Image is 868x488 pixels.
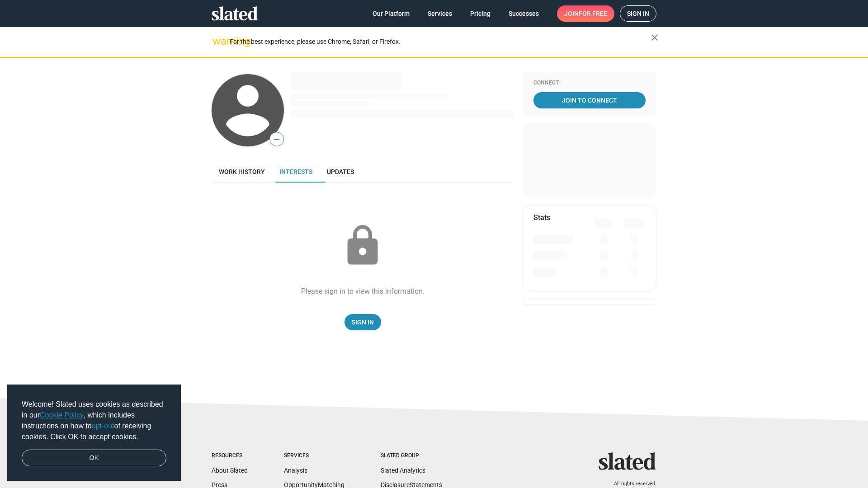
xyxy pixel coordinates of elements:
div: cookieconsent [7,385,181,481]
div: Slated Group [381,452,442,460]
div: Please sign in to view this information. [301,286,425,296]
span: Join To Connect [535,92,644,108]
span: for free [579,5,607,22]
span: Updates [327,168,354,175]
span: Sign In [352,314,374,330]
a: Successes [501,5,546,22]
div: Resources [212,452,248,460]
a: Joinfor free [557,5,614,22]
a: Slated Analytics [381,467,425,474]
span: Pricing [470,5,491,22]
div: Services [284,452,344,460]
mat-icon: close [649,32,660,43]
mat-icon: lock [340,223,385,268]
a: Our Platform [365,5,417,22]
a: Interests [272,161,320,183]
a: Updates [320,161,361,183]
span: Join [564,5,607,22]
a: Work history [212,161,272,183]
span: Sign in [627,6,649,21]
mat-card-title: Stats [533,213,550,222]
span: Our Platform [373,5,410,22]
span: Interests [279,168,312,175]
a: Sign In [344,314,381,330]
a: Analysis [284,467,307,474]
mat-icon: warning [212,36,223,47]
a: Sign in [620,5,656,22]
a: Pricing [463,5,498,22]
a: Join To Connect [533,92,646,108]
span: Services [428,5,452,22]
div: For the best experience, please use Chrome, Safari, or Firefox. [230,36,651,48]
a: Services [420,5,459,22]
span: Work history [219,168,265,175]
div: Connect [533,80,646,87]
span: — [270,134,283,145]
a: Cookie Policy [40,411,84,419]
span: Successes [509,5,539,22]
a: dismiss cookie message [22,450,166,467]
span: Welcome! Slated uses cookies as described in our , which includes instructions on how to of recei... [22,399,166,442]
a: About Slated [212,467,248,474]
a: opt-out [92,422,114,430]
